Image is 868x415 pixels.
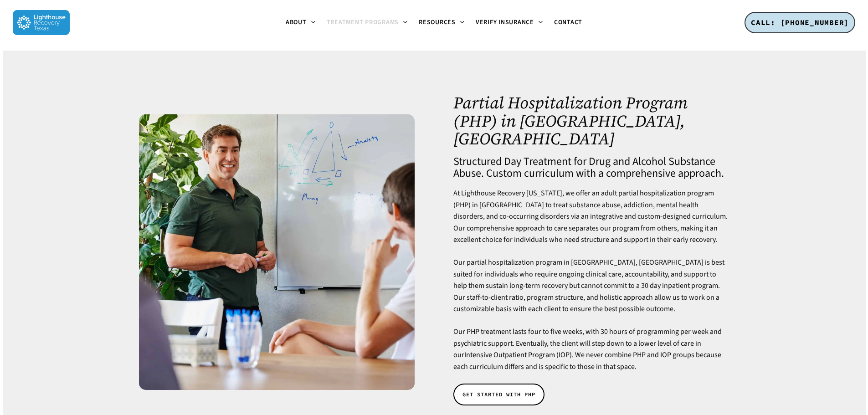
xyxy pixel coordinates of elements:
[470,19,549,26] a: Verify Insurance
[280,19,321,26] a: About
[549,19,588,26] a: Contact
[462,390,535,399] span: GET STARTED WITH PHP
[419,18,456,27] span: Resources
[453,326,729,373] p: Our PHP treatment lasts four to five weeks, with 30 hours of programming per week and psychiatric...
[464,350,572,360] a: Intensive Outpatient Program (IOP)
[751,18,849,27] span: CALL: [PHONE_NUMBER]
[476,18,534,27] span: Verify Insurance
[453,156,729,179] h4: Structured Day Treatment for Drug and Alcohol Substance Abuse. Custom curriculum with a comprehen...
[453,94,729,148] h1: Partial Hospitalization Program (PHP) in [GEOGRAPHIC_DATA], [GEOGRAPHIC_DATA]
[745,12,855,34] a: CALL: [PHONE_NUMBER]
[327,18,399,27] span: Treatment Programs
[453,257,729,326] p: Our partial hospitalization program in [GEOGRAPHIC_DATA], [GEOGRAPHIC_DATA] is best suited for in...
[554,18,582,27] span: Contact
[321,19,414,26] a: Treatment Programs
[413,19,470,26] a: Resources
[13,10,70,35] img: Lighthouse Recovery Texas
[453,188,729,257] p: At Lighthouse Recovery [US_STATE], we offer an adult partial hospitalization program (PHP) in [GE...
[286,18,307,27] span: About
[453,384,544,405] a: GET STARTED WITH PHP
